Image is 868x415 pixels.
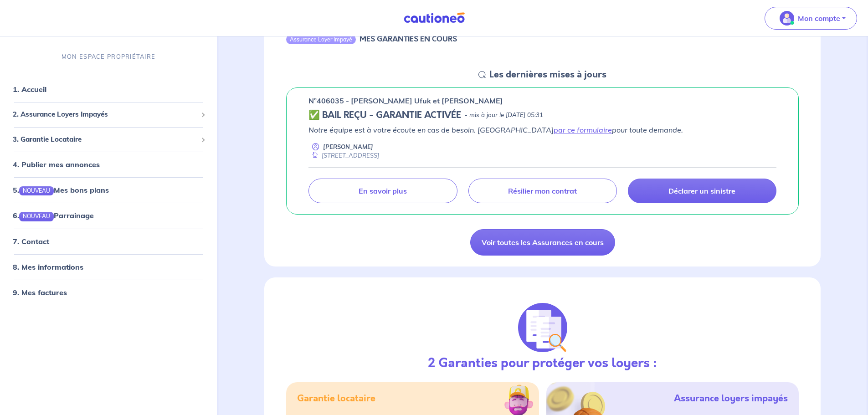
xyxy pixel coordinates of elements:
h5: Garantie locataire [297,393,375,404]
p: - mis à jour le [DATE] 05:31 [465,111,543,120]
img: Cautioneo [400,12,468,24]
p: Déclarer un sinistre [668,186,735,195]
img: illu_account_valid_menu.svg [780,11,794,26]
a: 7. Contact [13,237,49,246]
p: Mon compte [798,13,840,24]
div: 1. Accueil [4,80,213,98]
a: 9. Mes factures [13,288,67,297]
h6: MES GARANTIES EN COURS [360,35,457,43]
a: 6.NOUVEAUParrainage [13,211,94,220]
p: n°406035 - [PERSON_NAME] Ufuk et [PERSON_NAME] [308,95,503,106]
div: 9. Mes factures [4,283,213,302]
button: illu_account_valid_menu.svgMon compte [765,7,857,30]
img: justif-loupe [518,303,567,352]
span: 3. Garantie Locataire [13,134,197,145]
p: En savoir plus [359,186,407,195]
span: 2. Assurance Loyers Impayés [13,109,197,120]
div: 6.NOUVEAUParrainage [4,206,213,225]
div: 2. Assurance Loyers Impayés [4,106,213,123]
h3: 2 Garanties pour protéger vos loyers : [428,356,657,371]
p: [PERSON_NAME] [323,143,373,151]
div: 5.NOUVEAUMes bons plans [4,181,213,199]
h5: Assurance loyers impayés [674,393,788,404]
h5: Les dernières mises à jours [489,69,606,80]
a: 8. Mes informations [13,262,83,272]
div: 7. Contact [4,232,213,251]
p: Résilier mon contrat [508,186,577,195]
div: Assurance Loyer Impayé [286,35,356,44]
a: 1. Accueil [13,85,46,94]
a: 4. Publier mes annonces [13,160,100,169]
div: [STREET_ADDRESS] [308,151,379,160]
a: Résilier mon contrat [468,179,617,203]
a: En savoir plus [308,179,457,203]
a: Voir toutes les Assurances en cours [470,229,615,256]
div: 4. Publier mes annonces [4,155,213,174]
h5: ✅ BAIL REÇU - GARANTIE ACTIVÉE [308,110,461,121]
a: par ce formulaire [554,125,612,134]
div: 3. Garantie Locataire [4,131,213,149]
a: 5.NOUVEAUMes bons plans [13,185,109,195]
p: MON ESPACE PROPRIÉTAIRE [62,52,155,61]
div: 8. Mes informations [4,258,213,276]
div: state: CONTRACT-VALIDATED, Context: ,MAYBE-CERTIFICATE,,LESSOR-DOCUMENTS,IS-ODEALIM [308,110,776,121]
p: Notre équipe est à votre écoute en cas de besoin. [GEOGRAPHIC_DATA] pour toute demande. [308,124,776,135]
a: Déclarer un sinistre [628,179,776,203]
